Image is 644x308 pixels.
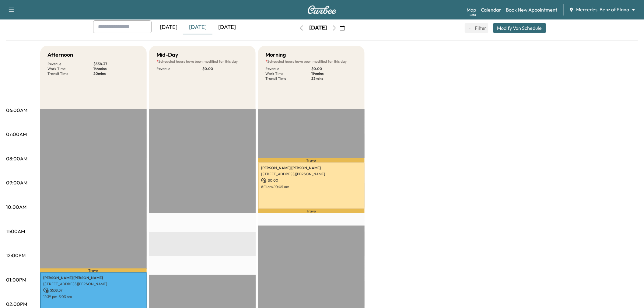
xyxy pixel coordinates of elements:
[43,282,144,286] p: [STREET_ADDRESS][PERSON_NAME]
[47,61,93,66] p: Revenue
[470,12,476,17] div: Beta
[506,6,558,13] a: Book New Appointment
[93,71,139,76] p: 20 mins
[154,20,183,34] div: [DATE]
[43,275,144,280] p: [PERSON_NAME] [PERSON_NAME]
[47,51,73,59] h5: Afternoon
[311,71,357,76] p: 114 mins
[212,20,242,34] div: [DATE]
[265,76,311,81] p: Transit Time
[467,6,476,13] a: MapBeta
[6,155,27,162] p: 08:00AM
[261,178,362,183] p: $ 0.00
[309,24,327,32] div: [DATE]
[261,172,362,177] p: [STREET_ADDRESS][PERSON_NAME]
[576,6,629,13] span: Mercedes-Benz of Plano
[202,66,248,71] p: $ 0.00
[47,66,93,71] p: Work Time
[465,23,488,33] button: Filter
[261,166,362,170] p: [PERSON_NAME] [PERSON_NAME]
[6,179,27,186] p: 09:00AM
[265,66,311,71] p: Revenue
[475,24,486,32] span: Filter
[311,76,357,81] p: 23 mins
[43,294,144,299] p: 12:39 pm - 3:03 pm
[307,5,337,14] img: Curbee Logo
[156,59,248,64] p: Scheduled hours have been modified for this day
[311,66,357,71] p: $ 0.00
[156,66,202,71] p: Revenue
[40,268,147,272] p: Travel
[493,23,546,33] button: Modify Van Schedule
[261,184,362,189] p: 8:11 am - 10:05 am
[265,51,286,59] h5: Morning
[43,288,144,293] p: $ 538.37
[93,66,139,71] p: 144 mins
[265,71,311,76] p: Work Time
[6,252,26,259] p: 12:00PM
[6,107,27,114] p: 06:00AM
[6,131,27,138] p: 07:00AM
[258,209,365,213] p: Travel
[6,276,26,283] p: 01:00PM
[6,300,27,308] p: 02:00PM
[481,6,501,13] a: Calendar
[6,228,25,235] p: 11:00AM
[183,20,212,34] div: [DATE]
[156,51,178,59] h5: Mid-Day
[6,203,26,211] p: 10:00AM
[47,71,93,76] p: Transit Time
[265,59,357,64] p: Scheduled hours have been modified for this day
[258,158,365,163] p: Travel
[93,61,139,66] p: $ 538.37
